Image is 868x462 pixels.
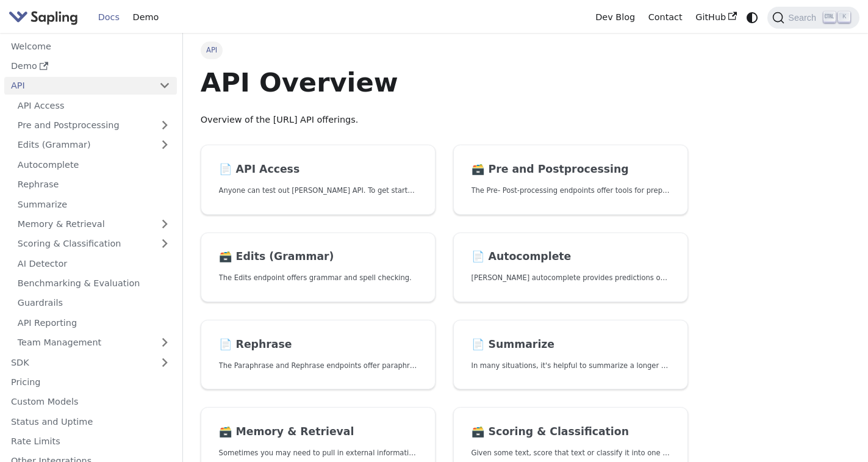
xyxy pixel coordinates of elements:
[4,433,177,450] a: Rate Limits
[472,163,670,176] h2: Pre and Postprocessing
[9,9,78,26] img: Sapling.ai
[219,250,418,264] h2: Edits (Grammar)
[11,195,177,213] a: Summarize
[219,360,418,372] p: The Paraphrase and Rephrase endpoints offer paraphrasing for particular styles.
[9,9,82,26] a: Sapling.ai
[11,334,177,352] a: Team Management
[453,233,688,303] a: 📄️ Autocomplete[PERSON_NAME] autocomplete provides predictions of the next few characters or words
[453,145,688,215] a: 🗃️ Pre and PostprocessingThe Pre- Post-processing endpoints offer tools for preparing your text d...
[126,8,165,27] a: Demo
[4,57,177,75] a: Demo
[219,447,418,459] p: Sometimes you may need to pull in external information that doesn't fit in the context size of an...
[152,77,177,95] button: Collapse sidebar category 'API'
[201,42,688,59] nav: Breadcrumbs
[4,393,177,411] a: Custom Models
[472,185,670,197] p: The Pre- Post-processing endpoints offer tools for preparing your text data for ingestation as we...
[11,96,177,114] a: API Access
[767,7,859,29] button: Search (Ctrl+K)
[11,314,177,331] a: API Reporting
[472,360,670,372] p: In many situations, it's helpful to summarize a longer document into a shorter, more easily diges...
[642,8,689,27] a: Contact
[201,145,436,215] a: 📄️ API AccessAnyone can test out [PERSON_NAME] API. To get started with the API, simply:
[219,338,418,352] h2: Rephrase
[589,8,641,27] a: Dev Blog
[784,13,823,23] span: Search
[91,8,126,27] a: Docs
[838,12,850,23] kbd: K
[4,77,152,95] a: API
[201,66,688,99] h1: API Overview
[11,294,177,312] a: Guardrails
[744,9,761,26] button: Switch between dark and light mode (currently system mode)
[219,272,418,284] p: The Edits endpoint offers grammar and spell checking.
[472,250,670,264] h2: Autocomplete
[11,275,177,292] a: Benchmarking & Evaluation
[219,185,418,197] p: Anyone can test out Sapling's API. To get started with the API, simply:
[11,254,177,272] a: AI Detector
[11,235,177,253] a: Scoring & Classification
[11,215,177,233] a: Memory & Retrieval
[472,338,670,352] h2: Summarize
[4,413,177,430] a: Status and Uptime
[201,233,436,303] a: 🗃️ Edits (Grammar)The Edits endpoint offers grammar and spell checking.
[472,425,670,439] h2: Scoring & Classification
[201,42,223,59] span: API
[11,176,177,193] a: Rephrase
[472,272,670,284] p: Sapling's autocomplete provides predictions of the next few characters or words
[11,117,177,134] a: Pre and Postprocessing
[453,320,688,390] a: 📄️ SummarizeIn many situations, it's helpful to summarize a longer document into a shorter, more ...
[219,425,418,439] h2: Memory & Retrieval
[11,136,177,154] a: Edits (Grammar)
[11,156,177,173] a: Autocomplete
[201,320,436,390] a: 📄️ RephraseThe Paraphrase and Rephrase endpoints offer paraphrasing for particular styles.
[4,374,177,391] a: Pricing
[472,447,670,459] p: Given some text, score that text or classify it into one of a set of pre-specified categories.
[152,353,177,371] button: Expand sidebar category 'SDK'
[4,37,177,55] a: Welcome
[219,163,418,176] h2: API Access
[4,353,152,371] a: SDK
[689,8,743,27] a: GitHub
[201,113,688,128] p: Overview of the [URL] API offerings.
